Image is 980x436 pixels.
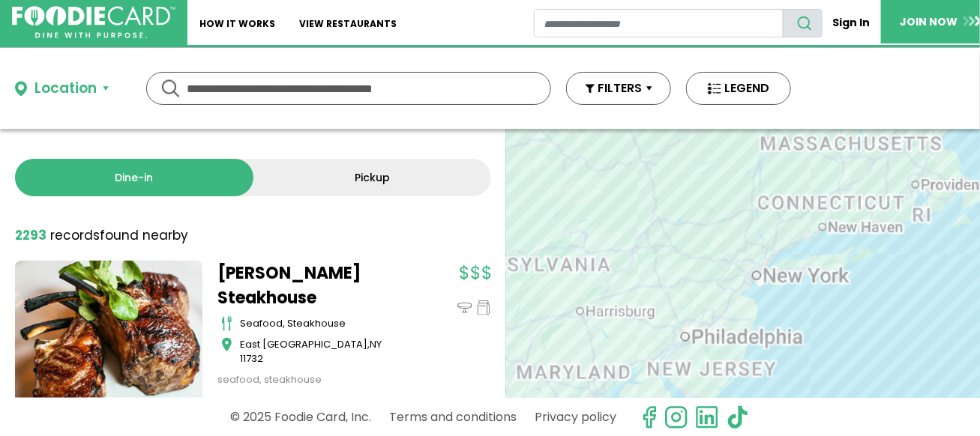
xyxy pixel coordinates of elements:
span: East [GEOGRAPHIC_DATA] [240,337,367,351]
button: Location [15,78,109,100]
div: found nearby [15,226,188,246]
img: tiktok.svg [726,405,750,429]
img: linkedin.svg [695,405,719,429]
svg: check us out on facebook [637,405,661,429]
input: restaurant search [534,9,783,37]
a: Dine-in [15,159,253,196]
span: NY [370,337,382,351]
a: Pickup [253,159,492,196]
a: Terms and conditions [389,404,517,430]
p: © 2025 Foodie Card, Inc. [230,404,371,430]
span: records [50,226,100,244]
div: , [240,337,405,366]
button: search [783,9,823,37]
div: Location [34,78,97,100]
img: cutlery_icon.svg [221,316,232,331]
img: FoodieCard; Eat, Drink, Save, Donate [12,6,175,39]
div: seafood, steakhouse [240,316,405,331]
img: dinein_icon.svg [457,300,472,315]
strong: 2293 [15,226,46,244]
a: [PERSON_NAME] Steakhouse [217,261,405,310]
div: seafood, steakhouse [217,372,405,387]
span: 11732 [240,351,263,366]
button: LEGEND [686,72,791,105]
a: Privacy policy [535,404,616,430]
img: map_icon.svg [221,337,232,352]
a: Sign In [823,9,881,37]
img: pickup_icon.svg [476,300,491,315]
button: FILTERS [566,72,671,105]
